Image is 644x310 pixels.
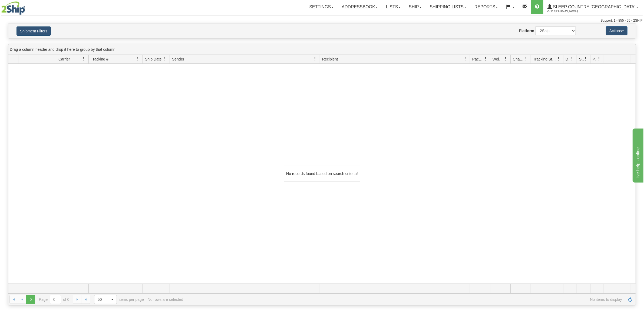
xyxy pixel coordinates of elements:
[148,297,183,302] div: No rows are selected
[470,0,502,14] a: Reports
[382,0,405,14] a: Lists
[501,54,510,63] a: Weight filter column settings
[552,5,636,9] span: Sleep Country [GEOGRAPHIC_DATA]
[160,54,170,63] a: Ship Date filter column settings
[284,166,360,181] div: No records found based on search criteria!
[533,56,557,62] span: Tracking Status
[94,295,117,304] span: Page sizes drop down
[554,54,563,63] a: Tracking Status filter column settings
[481,54,490,63] a: Packages filter column settings
[472,56,484,62] span: Packages
[108,295,117,304] span: select
[521,54,531,63] a: Charge filter column settings
[79,54,88,63] a: Carrier filter column settings
[91,56,108,62] span: Tracking #
[626,295,635,304] a: Refresh
[426,0,470,14] a: Shipping lists
[26,295,35,304] span: Page 0
[632,127,643,183] iframe: chat widget
[493,56,504,62] span: Weight
[606,26,628,35] button: Actions
[133,54,143,63] a: Tracking # filter column settings
[513,56,524,62] span: Charge
[322,56,338,62] span: Recipient
[579,56,584,62] span: Shipment Issues
[187,297,622,302] span: No items to display
[1,1,25,15] img: logo2044.jpg
[1,18,643,23] div: Support: 1 - 855 - 55 - 2SHIP
[4,3,50,10] div: live help - online
[311,54,320,63] a: Sender filter column settings
[547,8,588,14] span: 2044 / [PERSON_NAME]
[305,0,338,14] a: Settings
[581,54,590,63] a: Shipment Issues filter column settings
[58,56,70,62] span: Carrier
[172,56,184,62] span: Sender
[567,54,577,63] a: Delivery Status filter column settings
[338,0,382,14] a: Addressbook
[94,295,144,304] span: items per page
[98,297,105,302] span: 50
[145,56,161,62] span: Ship Date
[543,0,642,14] a: Sleep Country [GEOGRAPHIC_DATA] 2044 / [PERSON_NAME]
[405,0,425,14] a: Ship
[16,26,51,36] button: Shipment Filters
[519,28,534,33] label: Platform
[566,56,570,62] span: Delivery Status
[8,44,636,55] div: grid grouping header
[461,54,470,63] a: Recipient filter column settings
[39,295,70,304] span: Page of 0
[593,56,597,62] span: Pickup Status
[595,54,604,63] a: Pickup Status filter column settings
